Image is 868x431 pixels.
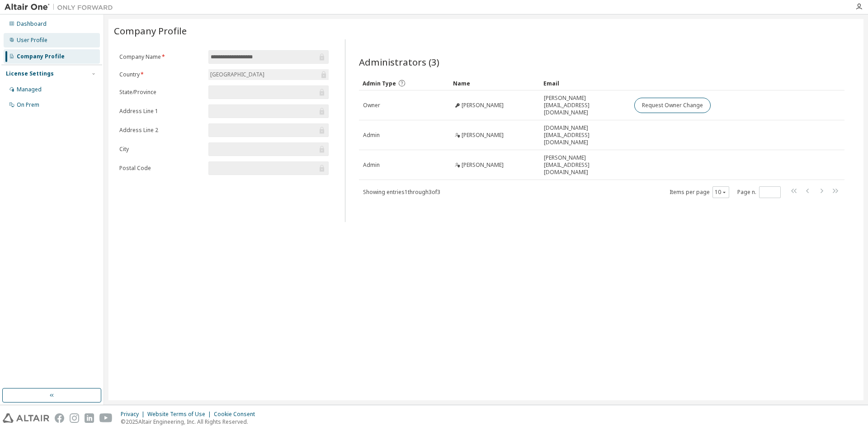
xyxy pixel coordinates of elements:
button: 10 [715,189,727,196]
img: facebook.svg [55,413,64,423]
label: Postal Code [119,165,203,172]
span: Showing entries 1 through 3 of 3 [363,188,440,196]
span: [PERSON_NAME] [462,132,504,139]
span: Admin [363,132,380,139]
p: © 2025 Altair Engineering, Inc. All Rights Reserved. [121,418,260,426]
span: Admin Type [363,80,396,87]
div: [GEOGRAPHIC_DATA] [209,70,266,80]
label: City [119,146,203,153]
div: License Settings [6,70,54,77]
span: [PERSON_NAME][EMAIL_ADDRESS][DOMAIN_NAME] [544,95,626,116]
img: linkedin.svg [85,413,94,423]
div: Email [543,76,627,90]
span: Admin [363,161,380,169]
span: Administrators (3) [359,56,439,68]
img: Altair One [5,3,118,12]
span: Page n. [737,186,781,198]
label: State/Province [119,89,203,96]
div: Company Profile [17,53,65,60]
div: On Prem [17,101,39,109]
div: User Profile [17,37,47,44]
div: Website Terms of Use [147,411,214,418]
label: Address Line 2 [119,127,203,134]
label: Company Name [119,53,203,61]
div: Dashboard [17,20,47,28]
span: [PERSON_NAME][EMAIL_ADDRESS][DOMAIN_NAME] [544,154,626,176]
div: Privacy [121,411,147,418]
img: instagram.svg [70,413,79,423]
button: Request Owner Change [634,98,711,113]
span: [PERSON_NAME] [462,102,504,109]
div: [GEOGRAPHIC_DATA] [208,69,329,80]
span: [PERSON_NAME] [462,161,504,169]
label: Address Line 1 [119,108,203,115]
img: youtube.svg [99,413,113,423]
span: [DOMAIN_NAME][EMAIL_ADDRESS][DOMAIN_NAME] [544,124,626,146]
span: Company Profile [114,24,187,37]
img: altair_logo.svg [3,413,49,423]
label: Country [119,71,203,78]
div: Cookie Consent [214,411,260,418]
span: Owner [363,102,380,109]
div: Managed [17,86,42,93]
div: Name [453,76,536,90]
span: Items per page [670,186,729,198]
